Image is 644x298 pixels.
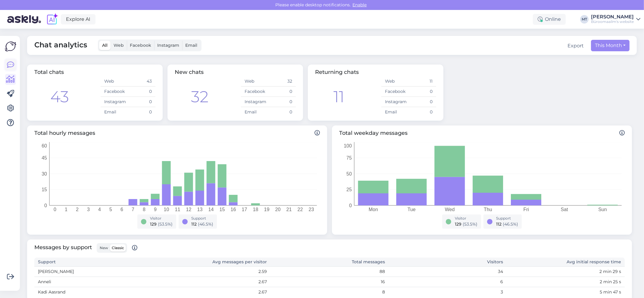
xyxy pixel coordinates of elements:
span: Total chats [34,69,64,75]
td: Web [241,76,268,87]
tspan: Sun [598,207,607,212]
tspan: Thu [484,207,492,212]
button: This Month [591,40,630,51]
div: 32 [191,85,208,109]
td: 2 min 25 s [507,277,625,287]
td: 0 [268,97,296,107]
td: Facebook [241,87,268,97]
span: Enable [351,2,369,8]
tspan: Tue [408,207,416,212]
td: 88 [270,267,389,277]
tspan: 3 [87,207,90,212]
span: Total weekday messages [339,129,625,137]
td: 2.59 [152,267,270,277]
span: Facebook [130,43,151,48]
tspan: 6 [120,207,123,212]
tspan: 45 [42,155,47,160]
tspan: 22 [298,207,303,212]
td: 3 [389,287,507,297]
tspan: 18 [253,207,258,212]
tspan: 0 [54,207,56,212]
span: Instagram [157,43,179,48]
td: 0 [409,107,436,117]
span: New [100,246,108,250]
tspan: Fri [524,207,529,212]
div: Support [496,216,518,221]
img: Askly Logo [5,41,16,52]
td: 2.67 [152,277,270,287]
tspan: Sat [561,207,568,212]
td: 11 [409,76,436,87]
td: 2.67 [152,287,270,297]
td: 5 min 47 s [507,287,625,297]
th: Total messages [270,258,389,267]
tspan: 50 [346,171,352,176]
td: 0 [128,107,155,117]
img: explore-ai [46,13,58,26]
tspan: 1 [65,207,67,212]
tspan: 14 [208,207,214,212]
th: Avg initial response time [507,258,625,267]
td: Facebook [101,87,128,97]
td: [PERSON_NAME] [34,267,152,277]
tspan: 60 [42,143,47,148]
div: MT [580,15,589,24]
td: Web [101,76,128,87]
td: 43 [128,76,155,87]
tspan: 8 [143,207,145,212]
a: [PERSON_NAME]Büroomaailm's website [591,14,640,24]
span: Web [114,43,124,48]
span: Chat analytics [34,40,87,51]
span: ( 53.5 %) [158,221,173,227]
span: ( 53.5 %) [463,221,477,227]
button: Export [567,42,584,49]
td: Web [381,76,409,87]
td: 32 [268,76,296,87]
tspan: 0 [349,203,352,208]
tspan: 19 [264,207,270,212]
td: Anneli [34,277,152,287]
td: Kadi Aasrand [34,287,152,297]
span: ( 46.5 %) [198,221,213,227]
span: All [102,43,108,48]
span: 129 [455,221,461,227]
td: Email [241,107,268,117]
td: Email [101,107,128,117]
tspan: 21 [286,207,292,212]
div: Online [533,14,566,25]
th: Visitors [389,258,507,267]
td: 8 [270,287,389,297]
tspan: 20 [275,207,281,212]
tspan: 16 [231,207,236,212]
td: 2 min 29 s [507,267,625,277]
span: Returning chats [315,69,359,75]
div: Support [191,216,213,221]
span: 112 [496,221,502,227]
span: Email [185,43,197,48]
div: Visitor [150,216,173,221]
span: ( 46.5 %) [503,221,518,227]
td: Instagram [101,97,128,107]
tspan: Mon [369,207,378,212]
tspan: 25 [346,187,352,192]
tspan: 75 [346,155,352,160]
td: Instagram [381,97,409,107]
tspan: 0 [44,203,47,208]
td: 0 [268,107,296,117]
td: Email [381,107,409,117]
div: [PERSON_NAME] [591,14,634,19]
td: 0 [409,97,436,107]
td: 6 [389,277,507,287]
td: Instagram [241,97,268,107]
tspan: 7 [132,207,134,212]
td: Facebook [381,87,409,97]
td: 0 [409,87,436,97]
tspan: 13 [197,207,203,212]
th: Support [34,258,152,267]
tspan: 5 [109,207,112,212]
tspan: 30 [42,171,47,176]
td: 0 [128,97,155,107]
span: Messages by support [34,243,137,253]
div: Büroomaailm's website [591,19,634,24]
